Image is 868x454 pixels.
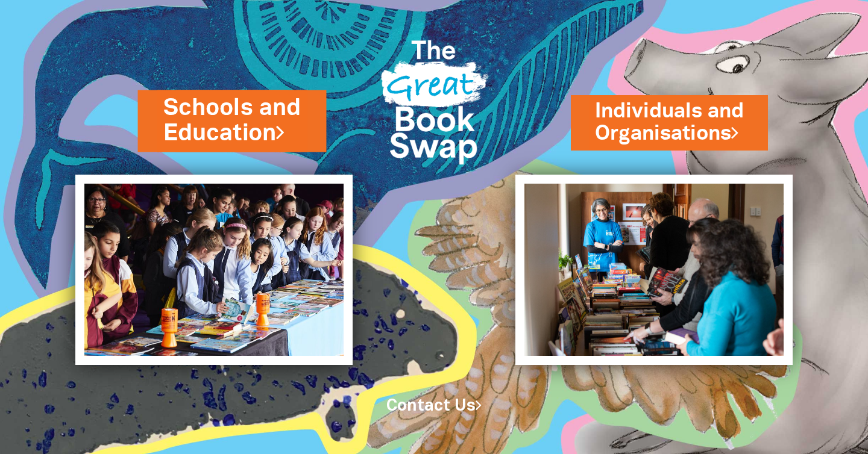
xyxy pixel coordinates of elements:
[75,175,353,365] img: Schools and Education
[515,175,793,365] img: Individuals and Organisations
[163,92,301,149] a: Schools andEducation
[595,97,744,148] a: Individuals andOrganisations
[386,399,482,414] a: Contact Us
[371,14,497,182] img: Great Bookswap logo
